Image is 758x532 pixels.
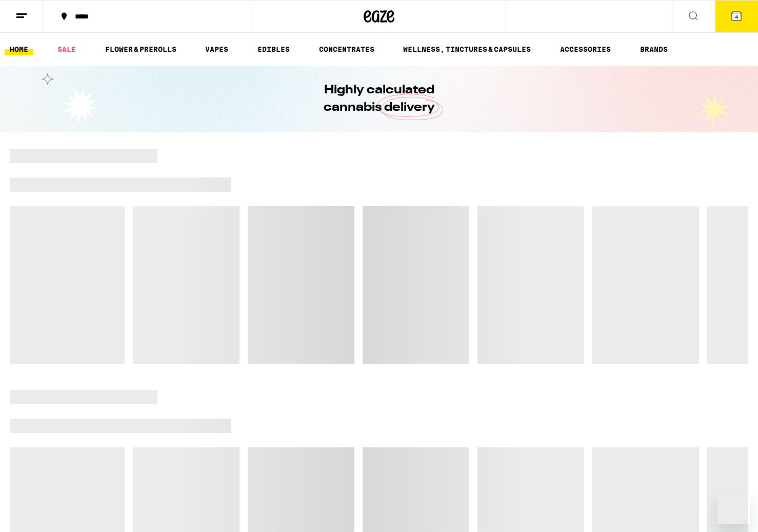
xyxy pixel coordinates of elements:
a: CONCENTRATES [314,43,380,55]
a: SALE [52,43,81,55]
h1: Highly calculated cannabis delivery [294,82,464,116]
a: BRANDS [635,43,673,55]
a: FLOWER & PREROLLS [100,43,182,55]
a: WELLNESS, TINCTURES & CAPSULES [398,43,536,55]
iframe: Button to launch messaging window [717,491,750,524]
button: 4 [715,1,758,32]
a: ACCESSORIES [555,43,616,55]
a: EDIBLES [252,43,295,55]
a: VAPES [200,43,233,55]
span: 4 [735,14,738,20]
a: HOME [5,43,33,55]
